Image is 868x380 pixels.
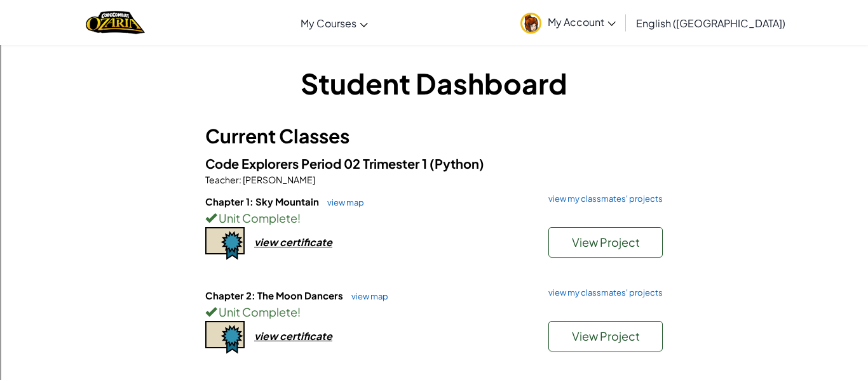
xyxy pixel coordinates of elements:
img: Home [86,10,145,36]
span: English ([GEOGRAPHIC_DATA]) [636,16,785,30]
a: My Courses [294,6,374,40]
img: avatar [520,13,541,34]
span: My Courses [301,16,356,30]
span: My Account [548,15,616,29]
a: Ozaria by CodeCombat logo [86,10,145,36]
a: English ([GEOGRAPHIC_DATA]) [630,6,792,40]
a: My Account [514,3,622,43]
